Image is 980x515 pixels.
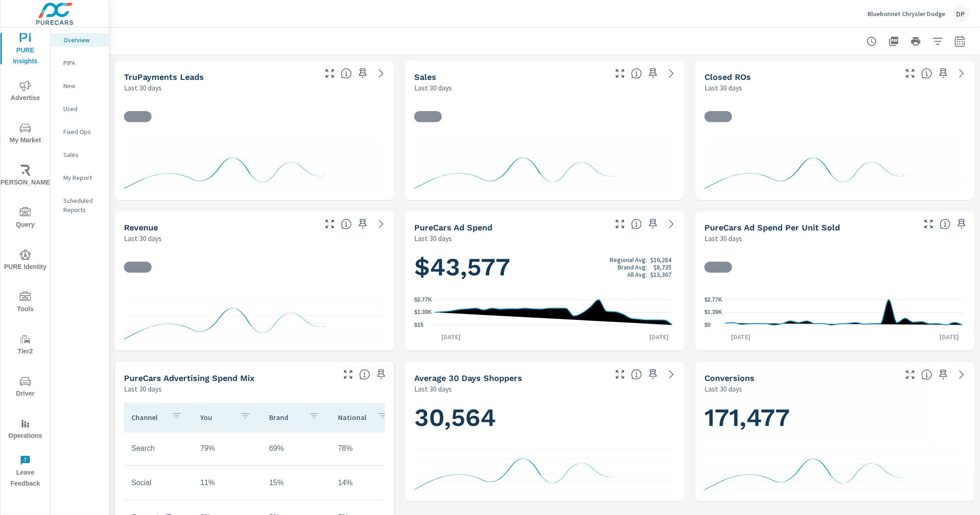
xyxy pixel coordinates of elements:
span: Save this to your personalized report [646,367,660,382]
td: 11% [193,471,262,494]
span: Save this to your personalized report [936,66,951,81]
text: $2.77K [704,297,722,303]
p: Overview [63,35,101,45]
span: Leave Feedback [3,455,47,489]
span: The number of truPayments leads. [341,68,352,79]
p: Channel [131,413,163,422]
p: Sales [63,150,101,159]
h5: Sales [414,72,436,82]
span: Driver [3,376,47,399]
span: Tools [3,291,47,315]
h1: 171,477 [704,402,965,433]
h5: truPayments Leads [124,72,204,82]
div: My Report [51,171,109,185]
h5: PureCars Advertising Spend Mix [124,373,254,383]
td: 78% [331,437,400,460]
div: DP [952,6,969,22]
p: Last 30 days [704,233,742,244]
button: Apply Filters [929,32,947,50]
h5: Revenue [124,223,158,232]
p: $16,284 [650,256,671,263]
span: A rolling 30 day total of daily Shoppers on the dealership website, averaged over the selected da... [631,369,642,380]
h5: Conversions [704,373,755,383]
span: Total cost of media for all PureCars channels for the selected dealership group over the selected... [631,218,642,230]
text: $0 [704,322,711,328]
span: This table looks at how you compare to the amount of budget you spend per channel as opposed to y... [359,369,370,380]
text: $1.39K [414,309,432,316]
span: [PERSON_NAME] [3,165,47,188]
span: Save this to your personalized report [936,367,951,382]
p: Regional Avg: [610,256,647,263]
a: See more details in report [374,66,389,81]
td: 14% [331,471,400,494]
h5: PureCars Ad Spend [414,223,492,232]
span: Query [3,207,47,230]
span: Advertise [3,80,47,104]
span: Save this to your personalized report [954,217,969,231]
button: Make Fullscreen [903,367,918,382]
span: Save this to your personalized report [646,217,660,231]
button: Select Date Range [951,32,969,50]
td: 79% [193,437,262,460]
button: Make Fullscreen [322,217,337,231]
p: Last 30 days [414,383,452,394]
span: Operations [3,418,47,442]
td: 69% [262,437,331,460]
p: [DATE] [643,332,675,341]
a: See more details in report [664,66,679,81]
span: Total sales revenue over the selected date range. [Source: This data is sourced from the dealer’s... [341,218,352,230]
p: New [63,81,101,90]
h1: 30,564 [414,402,675,433]
p: Last 30 days [124,82,162,93]
a: See more details in report [954,66,969,81]
span: Save this to your personalized report [355,66,370,81]
td: Search [124,437,193,460]
div: Fixed Ops [51,125,109,139]
p: PIPA [63,58,101,67]
h1: $43,577 [414,252,675,283]
p: Brand [269,413,301,422]
p: All Avg: [627,271,647,278]
text: $1.39K [704,309,722,316]
a: See more details in report [664,367,679,382]
p: Last 30 days [124,233,162,244]
h5: Closed ROs [704,72,751,82]
span: Save this to your personalized report [374,367,389,382]
button: "Export Report to PDF" [884,32,903,50]
div: Used [51,102,109,116]
h5: Average 30 Days Shoppers [414,373,522,383]
button: Print Report [907,32,925,50]
p: Bluebonnet Chrysler Dodge [867,10,945,18]
p: National [338,413,370,422]
div: PIPA [51,56,109,70]
p: [DATE] [435,332,467,341]
p: Last 30 days [414,233,452,244]
p: My Report [63,173,101,182]
td: 15% [262,471,331,494]
p: Fixed Ops [63,127,101,136]
span: Number of Repair Orders Closed by the selected dealership group over the selected time range. [So... [921,68,932,79]
a: See more details in report [374,217,389,231]
p: [DATE] [933,332,965,341]
p: Last 30 days [704,383,742,394]
span: Number of vehicles sold by the dealership over the selected date range. [Source: This data is sou... [631,68,642,79]
button: Make Fullscreen [322,66,337,81]
div: New [51,79,109,93]
p: $13,367 [650,271,671,278]
span: Save this to your personalized report [355,217,370,231]
span: My Market [3,123,47,146]
div: nav menu [0,28,50,492]
p: You [200,413,232,422]
p: Last 30 days [414,82,452,93]
a: See more details in report [954,367,969,382]
div: Scheduled Reports [51,194,109,217]
p: [DATE] [725,332,757,341]
div: Overview [51,33,109,47]
p: Last 30 days [124,383,162,394]
span: Save this to your personalized report [646,66,660,81]
p: $8,735 [653,263,671,271]
text: $2.77K [414,297,432,303]
span: Tier2 [3,334,47,357]
text: $15 [414,322,423,328]
button: Make Fullscreen [903,66,918,81]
